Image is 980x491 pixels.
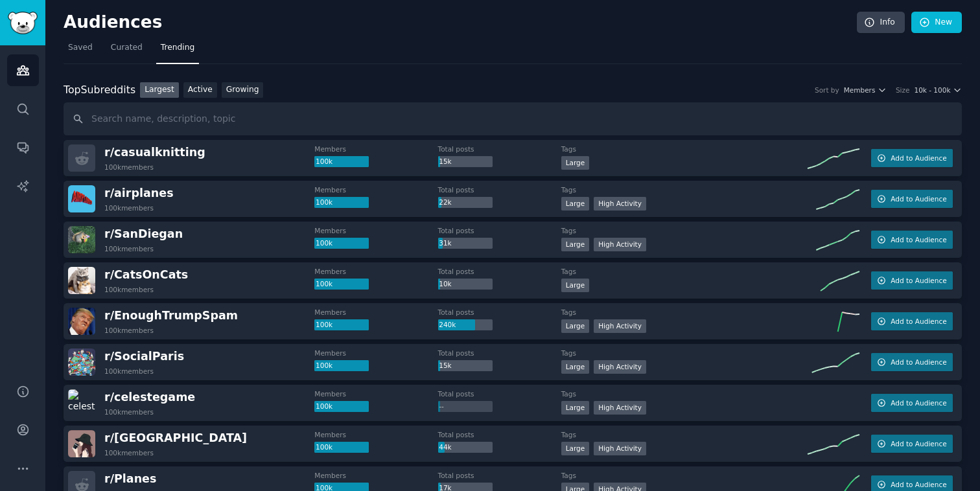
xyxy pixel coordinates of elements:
[561,144,808,154] dt: Tags
[844,86,876,95] span: Members
[104,367,154,376] div: 100k members
[871,435,953,453] button: Add to Audience
[438,185,561,194] dt: Total posts
[871,231,953,249] button: Add to Audience
[104,146,205,159] span: r/ casualknitting
[68,185,95,212] img: airplanes
[561,267,808,276] dt: Tags
[561,308,808,317] dt: Tags
[8,12,38,34] img: GummySearch logo
[314,360,369,372] div: 100k
[561,471,808,480] dt: Tags
[104,472,156,485] span: r/ Planes
[104,187,174,200] span: r/ airplanes
[891,276,946,285] span: Add to Audience
[68,389,95,417] img: celestegame
[561,156,590,170] div: Large
[438,238,493,249] div: 31k
[871,353,953,371] button: Add to Audience
[438,389,561,398] dt: Total posts
[314,185,437,194] dt: Members
[64,82,135,98] div: Top Subreddits
[104,350,184,363] span: r/ SocialParis
[104,285,154,294] div: 100k members
[314,319,369,331] div: 100k
[438,144,561,154] dt: Total posts
[561,279,590,292] div: Large
[561,389,808,398] dt: Tags
[104,227,183,240] span: r/ SanDiegan
[594,401,646,415] div: High Activity
[896,86,910,95] div: Size
[314,144,437,154] dt: Members
[857,12,905,34] a: Info
[891,235,946,244] span: Add to Audience
[438,471,561,480] dt: Total posts
[314,430,437,439] dt: Members
[891,154,946,163] span: Add to Audience
[438,360,493,372] div: 15k
[844,86,887,95] button: Members
[594,319,646,333] div: High Activity
[561,401,590,415] div: Large
[314,348,437,358] dt: Members
[314,401,369,413] div: 100k
[68,267,95,294] img: CatsOnCats
[911,12,962,34] a: New
[104,244,154,253] div: 100k members
[438,348,561,358] dt: Total posts
[314,442,369,453] div: 100k
[314,471,437,480] dt: Members
[438,267,561,276] dt: Total posts
[561,430,808,439] dt: Tags
[561,360,590,374] div: Large
[156,38,199,64] a: Trending
[104,163,154,172] div: 100k members
[891,398,946,407] span: Add to Audience
[891,439,946,448] span: Add to Audience
[161,42,194,54] span: Trending
[314,279,369,290] div: 100k
[68,308,95,335] img: EnoughTrumpSpam
[561,238,590,251] div: Large
[438,156,493,168] div: 15k
[438,197,493,209] div: 22k
[314,156,369,168] div: 100k
[64,102,962,135] input: Search name, description, topic
[222,82,264,98] a: Growing
[594,442,646,455] div: High Activity
[438,319,493,331] div: 240k
[914,86,962,95] button: 10k - 100k
[64,38,97,64] a: Saved
[438,279,493,290] div: 10k
[314,226,437,235] dt: Members
[594,238,646,251] div: High Activity
[68,226,95,253] img: SanDiegan
[104,203,154,212] div: 100k members
[104,407,154,417] div: 100k members
[104,326,154,335] div: 100k members
[111,42,143,54] span: Curated
[438,442,493,453] div: 44k
[871,394,953,412] button: Add to Audience
[815,86,839,95] div: Sort by
[561,226,808,235] dt: Tags
[871,190,953,208] button: Add to Audience
[438,226,561,235] dt: Total posts
[104,268,188,281] span: r/ CatsOnCats
[104,431,247,444] span: r/ [GEOGRAPHIC_DATA]
[140,82,179,98] a: Largest
[438,308,561,317] dt: Total posts
[561,348,808,358] dt: Tags
[104,309,238,322] span: r/ EnoughTrumpSpam
[871,312,953,330] button: Add to Audience
[314,389,437,398] dt: Members
[561,442,590,455] div: Large
[891,358,946,367] span: Add to Audience
[871,149,953,167] button: Add to Audience
[68,348,95,376] img: SocialParis
[871,271,953,290] button: Add to Audience
[314,197,369,209] div: 100k
[68,430,95,457] img: shanghai
[183,82,217,98] a: Active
